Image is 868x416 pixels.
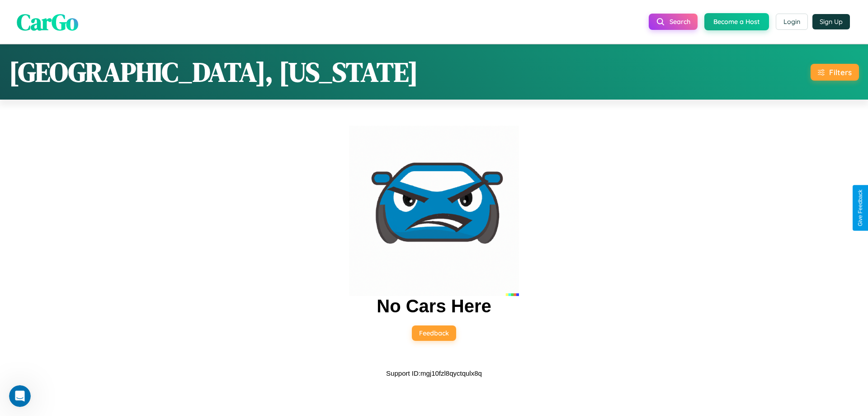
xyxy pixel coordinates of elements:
img: car [349,126,519,296]
button: Feedback [412,325,456,341]
button: Sign Up [812,14,850,29]
p: Support ID: mgj10fzl8qyctqulx8q [386,367,482,379]
div: Filters [829,67,852,77]
h2: No Cars Here [377,296,491,316]
h1: [GEOGRAPHIC_DATA], [US_STATE] [9,53,418,91]
iframe: Intercom live chat [9,385,31,407]
button: Search [649,14,698,30]
button: Login [776,14,808,30]
span: Search [670,18,690,26]
button: Become a Host [704,13,769,30]
button: Filters [811,64,859,81]
span: CarGo [17,6,78,37]
div: Give Feedback [857,190,863,226]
